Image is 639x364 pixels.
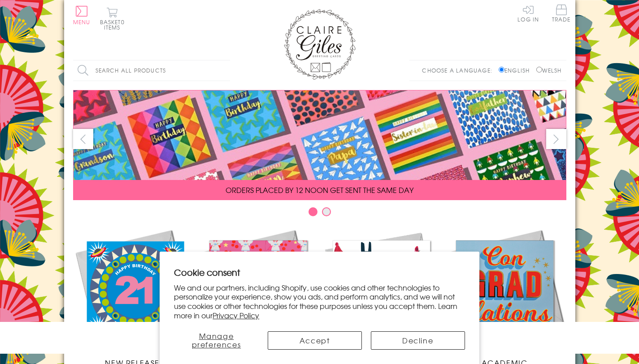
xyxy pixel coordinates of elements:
[268,331,362,350] button: Accept
[73,207,566,221] div: Carousel Pagination
[73,18,91,26] span: Menu
[322,207,331,216] button: Carousel Page 2
[552,4,571,22] span: Trade
[73,60,230,81] input: Search all products
[100,7,125,30] button: Basket0 items
[284,9,356,80] img: Claire Giles Greetings Cards
[499,67,504,73] input: English
[73,6,91,25] button: Menu
[226,184,413,195] span: ORDERS PLACED BY 12 NOON GET SENT THE SAME DAY
[309,207,317,216] button: Carousel Page 1 (Current Slide)
[192,330,241,350] span: Manage preferences
[221,60,230,81] input: Search
[536,67,542,73] input: Welsh
[213,310,259,321] a: Privacy Policy
[371,331,465,350] button: Decline
[73,129,93,149] button: prev
[174,283,465,320] p: We and our partners, including Shopify, use cookies and other technologies to personalize your ex...
[174,266,465,278] h2: Cookie consent
[499,66,534,74] label: English
[552,4,571,24] a: Trade
[517,4,539,22] a: Log In
[174,331,258,350] button: Manage preferences
[104,18,125,31] span: 0 items
[536,66,562,74] label: Welsh
[546,129,566,149] button: next
[422,66,497,74] p: Choose a language:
